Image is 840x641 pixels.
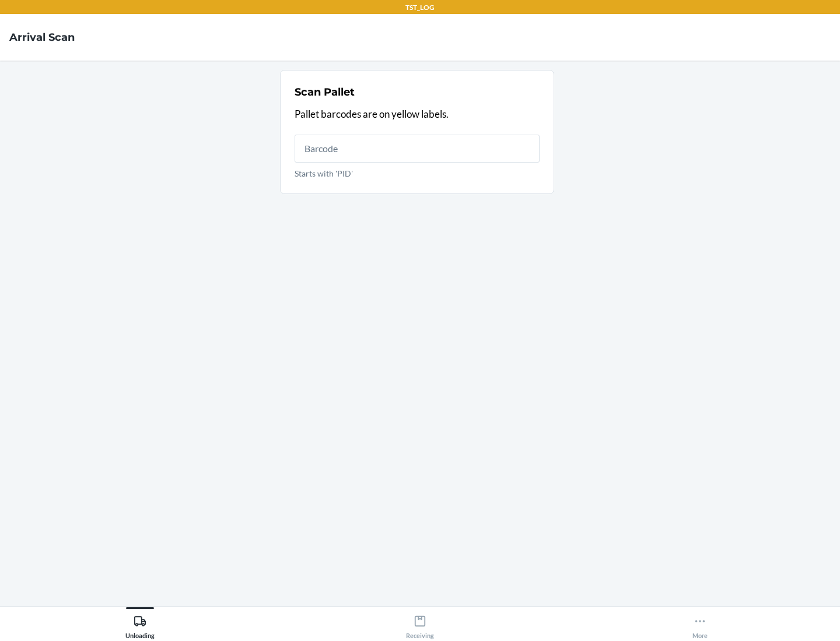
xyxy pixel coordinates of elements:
h2: Scan Pallet [295,84,355,100]
input: Starts with 'PID' [295,135,540,163]
div: Unloading [125,610,155,639]
p: Pallet barcodes are on yellow labels. [295,107,540,122]
button: Receiving [280,607,560,639]
div: More [692,610,708,639]
p: TST_LOG [405,2,435,13]
h4: Arrival Scan [9,30,75,45]
button: More [560,607,840,639]
div: Receiving [406,610,434,639]
p: Starts with 'PID' [295,167,540,179]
